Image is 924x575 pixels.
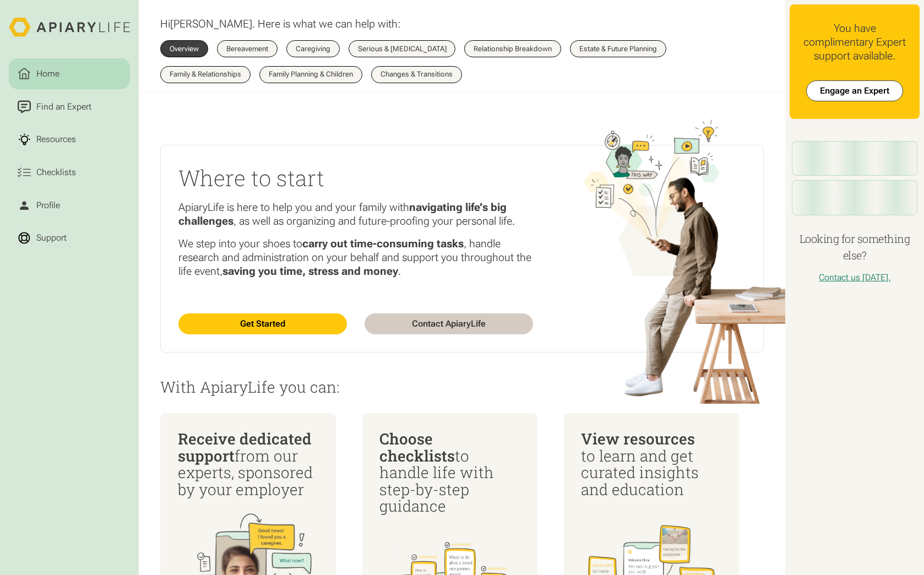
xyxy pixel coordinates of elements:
[819,272,890,283] a: Contact us [DATE].
[170,18,252,30] span: [PERSON_NAME]
[34,67,62,80] div: Home
[9,223,130,254] a: Support
[178,313,347,334] a: Get Started
[9,124,130,155] a: Resources
[217,40,278,57] a: Bereavement
[178,428,312,466] span: Receive dedicated support
[296,45,330,52] div: Caregiving
[178,201,533,229] p: ApiaryLife is here to help you and your family with , as well as organizing and future-proofing y...
[358,45,447,52] div: Serious & [MEDICAL_DATA]
[178,431,318,498] div: from our experts, sponsored by your employer
[160,18,400,31] p: Hi . Here is what we can help with:
[160,40,208,57] a: Overview
[34,199,62,212] div: Profile
[349,40,456,57] a: Serious & [MEDICAL_DATA]
[806,80,903,101] a: Engage an Expert
[379,428,455,466] span: Choose checklists
[371,66,462,83] a: Changes & Transitions
[269,70,353,78] div: Family Planning & Children
[34,166,78,179] div: Checklists
[464,40,561,57] a: Relationship Breakdown
[302,237,464,250] strong: carry out time-consuming tasks
[34,231,69,245] div: Support
[9,157,130,188] a: Checklists
[178,163,533,193] h2: Where to start
[9,58,130,89] a: Home
[286,40,340,57] a: Caregiving
[570,40,666,57] a: Estate & Future Planning
[579,45,657,52] div: Estate & Future Planning
[222,265,398,278] strong: saving you time, stress and money
[9,91,130,122] a: Find an Expert
[581,428,695,449] span: View resources
[379,431,520,515] div: to handle life with step-by-step guidance
[160,379,763,396] p: With ApiaryLife you can:
[381,70,453,78] div: Changes & Transitions
[798,22,911,63] div: You have complimentary Expert support available.
[170,70,241,78] div: Family & Relationships
[365,313,533,334] a: Contact ApiaryLife
[581,431,721,498] div: to learn and get curated insights and education
[160,66,251,83] a: Family & Relationships
[9,190,130,221] a: Profile
[259,66,362,83] a: Family Planning & Children
[34,133,78,146] div: Resources
[226,45,268,52] div: Bereavement
[474,45,552,52] div: Relationship Breakdown
[790,231,920,264] h4: Looking for something else?
[178,237,533,279] p: We step into your shoes to , handle research and administration on your behalf and support you th...
[178,201,507,227] strong: navigating life’s big challenges
[34,100,94,113] div: Find an Expert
